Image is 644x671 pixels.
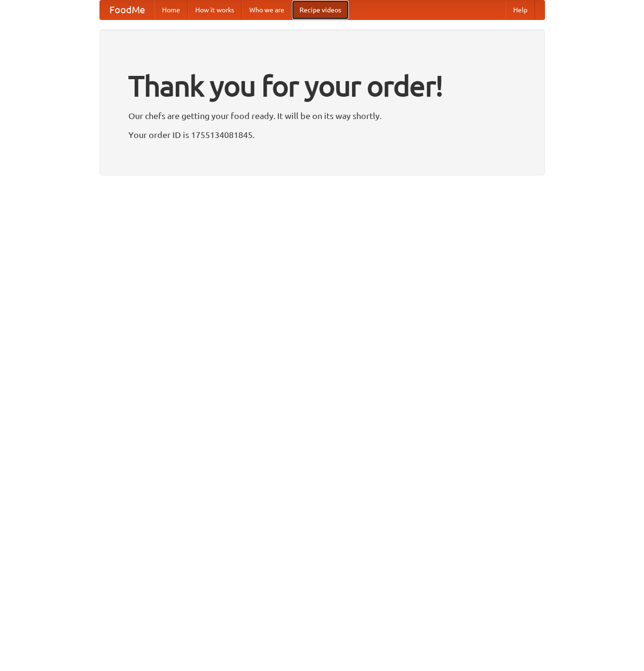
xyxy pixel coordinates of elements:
[128,63,516,109] h1: Thank you for your order!
[100,0,154,19] a: FoodMe
[128,109,516,123] p: Our chefs are getting your food ready. It will be on its way shortly.
[506,0,535,19] a: Help
[188,0,242,19] a: How it works
[242,0,292,19] a: Who we are
[154,0,188,19] a: Home
[292,0,349,19] a: Recipe videos
[128,128,516,142] p: Your order ID is 1755134081845.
